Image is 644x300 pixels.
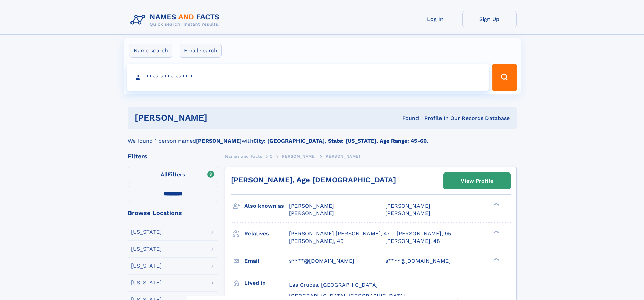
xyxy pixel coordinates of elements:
[385,210,430,216] span: [PERSON_NAME]
[244,200,289,212] h3: Also known as
[289,293,405,299] span: [GEOGRAPHIC_DATA], [GEOGRAPHIC_DATA]
[128,167,218,183] label: Filters
[196,138,242,144] b: [PERSON_NAME]
[385,237,440,245] a: [PERSON_NAME], 48
[225,152,262,160] a: Names and Facts
[462,11,517,27] a: Sign Up
[253,138,427,144] b: City: [GEOGRAPHIC_DATA], State: [US_STATE], Age Range: 45-60
[131,263,162,269] div: [US_STATE]
[280,154,316,159] span: [PERSON_NAME]
[244,277,289,289] h3: Lived in
[397,230,451,237] a: [PERSON_NAME], 95
[131,246,162,252] div: [US_STATE]
[127,64,489,91] input: search input
[180,44,222,58] label: Email search
[492,257,500,261] div: ❯
[280,152,316,160] a: [PERSON_NAME]
[461,173,493,189] div: View Profile
[244,255,289,267] h3: Email
[128,153,218,159] div: Filters
[131,229,162,235] div: [US_STATE]
[131,280,162,285] div: [US_STATE]
[161,171,168,178] span: All
[492,64,517,91] button: Search Button
[135,114,305,122] h1: [PERSON_NAME]
[270,152,273,160] a: C
[444,173,510,189] a: View Profile
[408,11,462,27] a: Log In
[244,228,289,239] h3: Relatives
[305,115,510,122] div: Found 1 Profile In Our Records Database
[128,129,517,145] div: We found 1 person named with .
[289,230,390,237] a: [PERSON_NAME] [PERSON_NAME], 47
[129,44,172,58] label: Name search
[231,176,396,184] a: [PERSON_NAME], Age [DEMOGRAPHIC_DATA]
[492,202,500,207] div: ❯
[289,237,344,245] a: [PERSON_NAME], 49
[270,154,273,159] span: C
[492,230,500,234] div: ❯
[128,11,225,29] img: Logo Names and Facts
[324,154,360,159] span: [PERSON_NAME]
[289,203,334,209] span: [PERSON_NAME]
[385,203,430,209] span: [PERSON_NAME]
[289,210,334,216] span: [PERSON_NAME]
[128,210,218,216] div: Browse Locations
[289,282,378,288] span: Las Cruces, [GEOGRAPHIC_DATA]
